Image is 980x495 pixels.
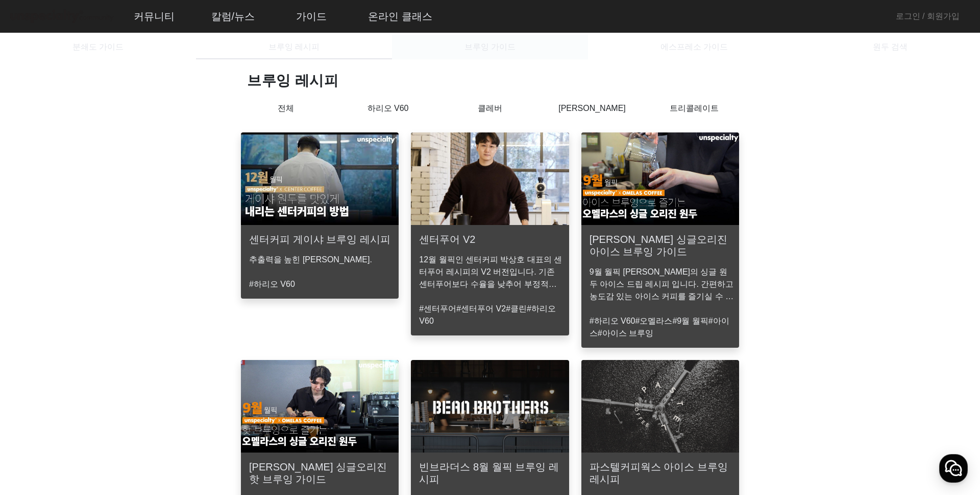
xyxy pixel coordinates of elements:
[896,10,960,22] a: 로그인 / 회원가입
[247,72,745,90] h1: 브루잉 레시피
[439,102,541,115] p: 클레버
[32,340,38,348] span: 홈
[419,233,475,245] h3: 센터푸어 V2
[635,317,672,325] a: #오멜라스
[590,461,731,485] h3: 파스텔커피웍스 아이스 브루잉 레시피
[643,102,745,115] p: 트리콜레이트
[464,43,516,51] span: 브루잉 가이드
[158,340,170,348] span: 설정
[268,43,320,51] span: 브루잉 레시피
[288,3,335,30] a: 가이드
[541,102,643,115] p: [PERSON_NAME]
[249,461,390,485] h3: [PERSON_NAME] 싱글오리진 핫 브루잉 가이드
[419,304,456,313] a: #센터푸어
[575,132,745,348] a: [PERSON_NAME] 싱글오리진 아이스 브루잉 가이드9월 월픽 [PERSON_NAME]의 싱글 원두 아이스 드립 레시피 입니다. 간편하고 농도감 있는 아이스 커피를 즐기실...
[590,317,635,325] a: #하리오 V60
[126,3,183,30] a: 커뮤니티
[590,233,731,258] h3: [PERSON_NAME] 싱글오리진 아이스 브루잉 가이드
[67,324,132,350] a: 대화
[93,340,106,348] span: 대화
[660,43,728,51] span: 에스프레소 가이드
[132,324,196,350] a: 설정
[235,132,405,348] a: 센터커피 게이샤 브루잉 레시피추출력을 높힌 [PERSON_NAME].#하리오 V60
[72,43,124,51] span: 분쇄도 가이드
[419,254,565,290] p: 12월 월픽인 센터커피 박상호 대표의 센터푸어 레시피의 V2 버전입니다. 기존 센터푸어보다 수율을 낮추어 부정적인 맛이 억제되었습니다.
[249,254,395,266] p: 추출력을 높힌 [PERSON_NAME].
[249,280,295,288] a: #하리오 V60
[203,3,263,30] a: 칼럼/뉴스
[360,3,440,30] a: 온라인 클래스
[590,266,735,303] p: 9월 월픽 [PERSON_NAME]의 싱글 원두 아이스 드립 레시피 입니다. 간편하고 농도감 있는 아이스 커피를 즐기실 수 있습니다.
[598,329,653,337] a: #아이스 브루잉
[337,102,439,115] p: 하리오 V60
[672,317,708,325] a: #9월 월픽
[456,304,506,313] a: #센터푸어 V2
[506,304,527,313] a: #클린
[235,102,337,120] p: 전체
[405,132,575,348] a: 센터푸어 V212월 월픽인 센터커피 박상호 대표의 센터푸어 레시피의 V2 버전입니다. 기존 센터푸어보다 수율을 낮추어 부정적인 맛이 억제되었습니다.#센터푸어#센터푸어 V2#클...
[419,461,560,485] h3: 빈브라더스 8월 월픽 브루잉 레시피
[249,233,390,245] h3: 센터커피 게이샤 브루잉 레시피
[873,43,908,51] span: 원두 검색
[3,324,67,350] a: 홈
[8,8,115,26] img: logo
